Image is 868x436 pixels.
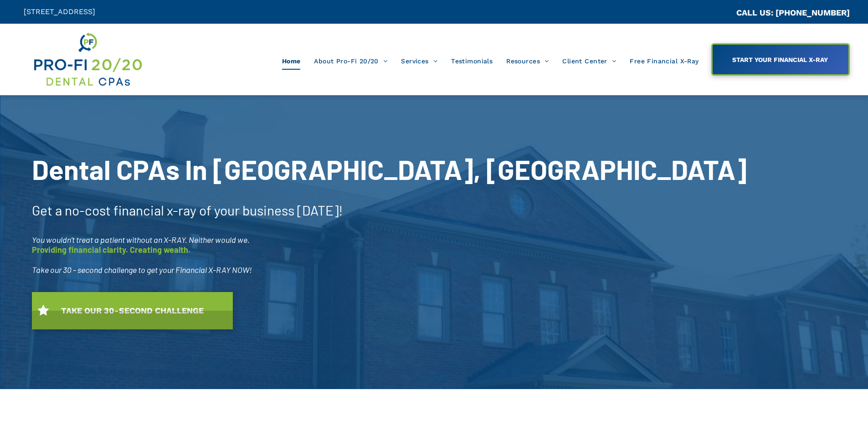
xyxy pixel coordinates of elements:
[24,7,95,16] span: [STREET_ADDRESS]
[698,9,736,17] span: CA::CALLC
[32,153,747,185] span: Dental CPAs In [GEOGRAPHIC_DATA], [GEOGRAPHIC_DATA]
[32,292,233,329] a: TAKE OUR 30-SECOND CHALLENGE
[711,43,850,76] a: START YOUR FINANCIAL X-RAY
[444,52,499,70] a: Testimonials
[32,202,62,218] span: Get a
[307,52,394,70] a: About Pro-Fi 20/20
[58,301,207,320] span: TAKE OUR 30-SECOND CHALLENGE
[65,202,196,218] span: no-cost financial x-ray
[499,52,555,70] a: Resources
[275,52,308,70] a: Home
[32,245,190,255] span: Providing financial clarity. Creating wealth.
[199,202,343,218] span: of your business [DATE]!
[729,51,831,68] span: START YOUR FINANCIAL X-RAY
[623,52,705,70] a: Free Financial X-Ray
[32,31,143,88] img: Get Dental CPA Consulting, Bookkeeping, & Bank Loans
[32,235,250,245] span: You wouldn’t treat a patient without an X-RAY. Neither would we.
[394,52,444,70] a: Services
[555,52,623,70] a: Client Center
[736,8,850,17] a: CALL US: [PHONE_NUMBER]
[32,265,252,275] span: Take our 30 - second challenge to get your Financial X-RAY NOW!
